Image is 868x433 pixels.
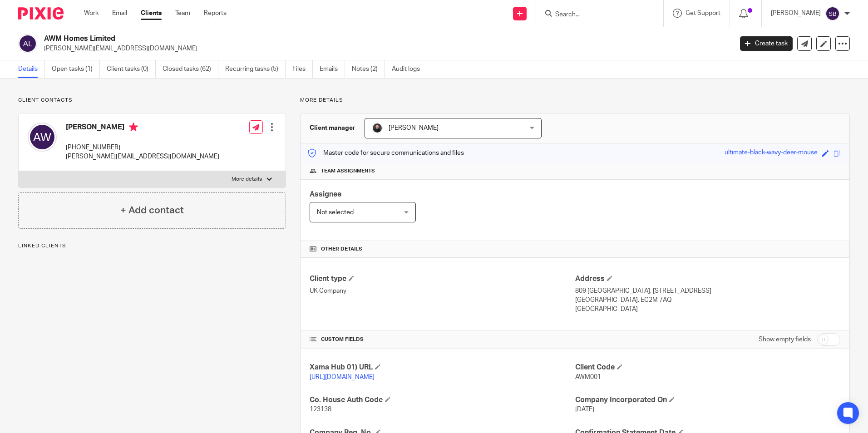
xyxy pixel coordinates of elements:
[575,286,840,295] p: 809 [GEOGRAPHIC_DATA], [STREET_ADDRESS]
[112,9,127,18] a: Email
[232,176,262,183] p: More details
[317,209,354,216] span: Not selected
[225,60,286,78] a: Recurring tasks (5)
[66,143,219,152] p: [PHONE_NUMBER]
[66,152,219,161] p: [PERSON_NAME][EMAIL_ADDRESS][DOMAIN_NAME]
[107,60,156,78] a: Client tasks (0)
[175,9,190,18] a: Team
[310,374,375,380] a: [URL][DOMAIN_NAME]
[307,148,464,157] p: Master code for secure communications and files
[372,123,383,133] img: My%20Photo.jpg
[686,10,720,16] span: Get Support
[141,9,162,18] a: Clients
[392,60,427,78] a: Audit logs
[554,11,636,19] input: Search
[575,406,594,413] span: [DATE]
[575,305,840,314] p: [GEOGRAPHIC_DATA]
[28,123,57,152] img: svg%3E
[310,363,575,372] h4: Xama Hub 01) URL
[66,123,219,134] h4: [PERSON_NAME]
[825,6,840,21] img: svg%3E
[310,191,341,198] span: Assignee
[84,9,99,18] a: Work
[44,34,590,44] h2: AWM Homes Limited
[352,60,385,78] a: Notes (2)
[759,335,811,344] label: Show empty fields
[18,97,286,104] p: Client contacts
[163,60,218,78] a: Closed tasks (62)
[389,125,439,131] span: [PERSON_NAME]
[18,7,64,20] img: Pixie
[575,295,840,305] p: [GEOGRAPHIC_DATA], EC2M 7AQ
[18,34,37,53] img: svg%3E
[725,148,818,158] div: ultimate-black-wavy-deer-mouse
[575,363,840,372] h4: Client Code
[771,9,821,18] p: [PERSON_NAME]
[321,246,362,253] span: Other details
[129,123,138,132] i: Primary
[204,9,227,18] a: Reports
[310,336,575,343] h4: CUSTOM FIELDS
[18,242,286,250] p: Linked clients
[575,274,840,284] h4: Address
[575,395,840,405] h4: Company Incorporated On
[575,374,601,380] span: AWM001
[44,44,726,53] p: [PERSON_NAME][EMAIL_ADDRESS][DOMAIN_NAME]
[310,274,575,284] h4: Client type
[310,406,331,413] span: 123138
[310,123,355,133] h3: Client manager
[18,60,45,78] a: Details
[310,286,575,295] p: UK Company
[52,60,100,78] a: Open tasks (1)
[292,60,313,78] a: Files
[310,395,575,405] h4: Co. House Auth Code
[740,36,793,51] a: Create task
[320,60,345,78] a: Emails
[120,203,184,217] h4: + Add contact
[300,97,850,104] p: More details
[321,167,375,175] span: Team assignments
